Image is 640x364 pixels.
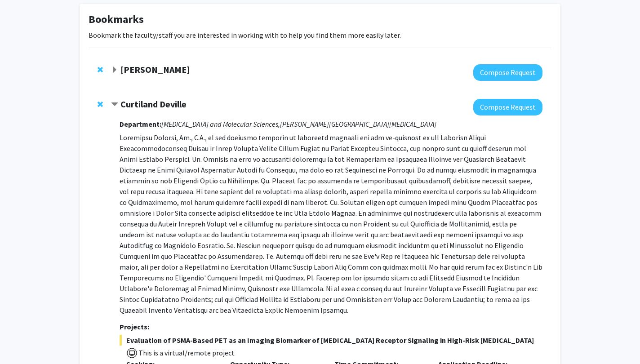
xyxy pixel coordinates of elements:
i: [PERSON_NAME][GEOGRAPHIC_DATA][MEDICAL_DATA] [280,120,436,129]
span: Remove Curtiland Deville from bookmarks [98,101,103,108]
i: [MEDICAL_DATA] and Molecular Sciences, [161,120,280,129]
strong: [PERSON_NAME] [120,64,190,75]
button: Compose Request to David Elbert [473,64,542,81]
strong: Department: [120,120,161,129]
span: Evaluation of PSMA-Based PET as an Imaging Biomarker of [MEDICAL_DATA] Receptor Signaling in High... [120,335,542,346]
p: Bookmark the faculty/staff you are interested in working with to help you find them more easily l... [89,30,551,40]
span: Remove David Elbert from bookmarks [98,66,103,73]
strong: Curtiland Deville [120,98,187,110]
span: This is a virtual/remote project [138,348,235,357]
p: Loremipsu Dolorsi, Am., C.A., el sed doeiusmo temporin ut laboreetd magnaali eni adm ve-quisnost ... [120,132,542,315]
span: Expand David Elbert Bookmark [111,67,118,74]
button: Compose Request to Curtiland Deville [473,99,542,115]
span: Contract Curtiland Deville Bookmark [111,101,118,108]
iframe: Chat [7,324,38,357]
h1: Bookmarks [89,13,551,26]
strong: Projects: [120,322,149,331]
